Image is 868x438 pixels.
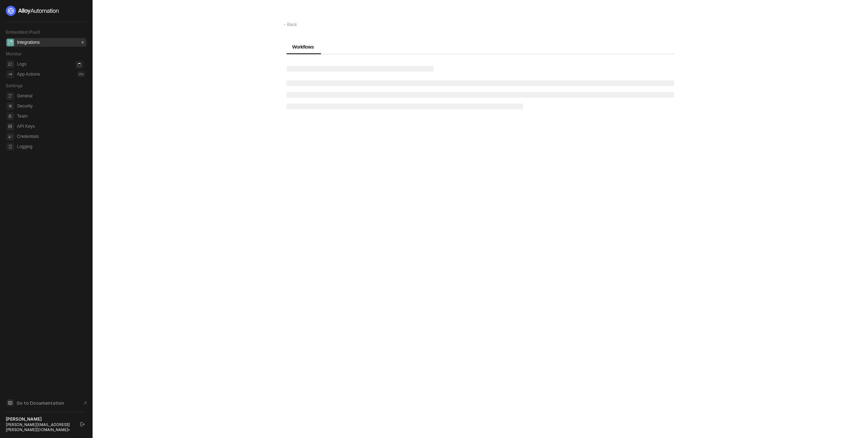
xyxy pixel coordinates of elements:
[17,122,85,131] span: API Keys
[6,422,74,432] div: [PERSON_NAME][EMAIL_ADDRESS][PERSON_NAME][DOMAIN_NAME] •
[17,400,64,406] span: Go to Documentation
[6,29,41,35] span: Embedded iPaaS
[7,71,14,78] span: icon-app-actions
[7,399,14,407] span: documentation
[6,6,59,16] img: logo
[6,51,22,56] span: Monitor
[6,416,74,422] div: [PERSON_NAME]
[7,60,14,68] span: icon-logs
[292,44,314,50] span: Workflows
[17,92,85,100] span: General
[17,61,26,67] div: Logs
[7,92,14,100] span: general
[6,83,22,88] span: Settings
[283,22,297,28] div: Back
[77,71,85,77] div: 0 %
[17,132,85,141] span: Credentials
[17,71,40,77] div: App Actions
[6,6,86,16] a: logo
[17,102,85,110] span: Security
[283,22,287,27] span: ←
[81,400,89,407] span: document-arrow
[17,112,85,121] span: Team
[17,39,40,46] div: Integrations
[7,102,14,110] span: security
[17,142,85,151] span: Logging
[80,39,85,45] div: 0
[7,123,14,130] span: api-key
[7,113,14,120] span: team
[7,39,14,46] span: integrations
[7,143,14,151] span: logging
[7,133,14,140] span: credentials
[80,422,85,426] span: logout
[6,399,87,407] a: Knowledge Base
[76,61,83,69] span: icon-loader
